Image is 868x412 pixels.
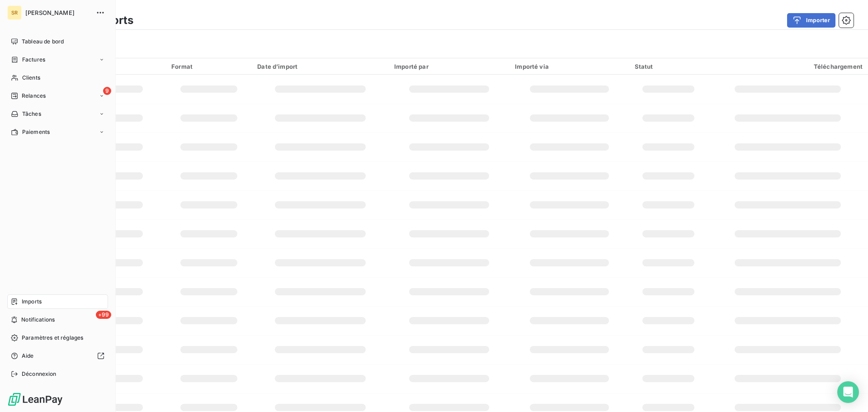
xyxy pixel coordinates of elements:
a: Imports [7,294,108,309]
a: Factures [7,52,108,67]
div: Statut [635,63,703,70]
div: Téléchargement [713,63,863,70]
a: Paramètres et réglages [7,331,108,345]
span: Clients [22,74,40,82]
span: Tableau de bord [22,38,64,46]
a: Paiements [7,125,108,139]
a: Aide [7,349,108,363]
span: Paramètres et réglages [22,334,83,342]
a: 9Relances [7,89,108,103]
a: Clients [7,71,108,85]
div: Open Intercom Messenger [837,381,859,403]
button: Importer [787,13,835,28]
span: [PERSON_NAME] [25,9,90,16]
span: Imports [22,298,42,306]
span: Relances [22,92,46,100]
img: Logo LeanPay [7,392,63,407]
span: 9 [103,87,111,95]
span: +99 [96,311,111,319]
span: Notifications [21,316,55,324]
div: Date d’import [257,63,383,70]
span: Aide [22,352,34,360]
span: Factures [22,56,45,64]
span: Paiements [22,128,50,136]
div: Importé via [515,63,624,70]
div: Importé par [394,63,504,70]
a: Tâches [7,107,108,121]
a: Tableau de bord [7,34,108,49]
span: Tâches [22,110,41,118]
div: Format [171,63,246,70]
span: Déconnexion [22,370,57,378]
div: SR [7,5,22,20]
